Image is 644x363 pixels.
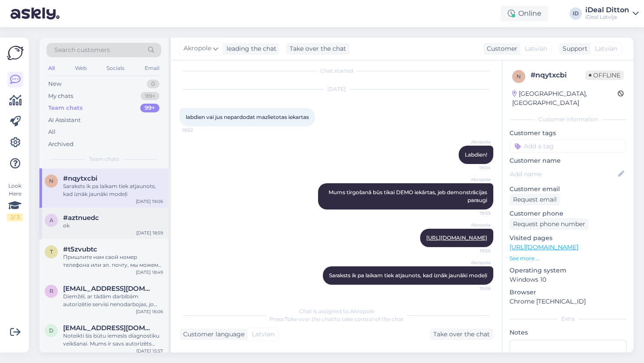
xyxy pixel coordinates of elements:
[510,243,578,251] a: [URL][DOMAIN_NAME]
[63,253,163,269] div: Пришлите нам свой номер телефона или эл. почту, мы можем уточнить для Вас и связаться с Вами
[54,45,110,55] span: Search customers
[252,330,274,339] span: Latvian
[426,234,487,241] a: [URL][DOMAIN_NAME]
[510,266,626,275] p: Operating system
[585,70,624,80] span: Offline
[510,255,626,262] p: See more ...
[180,67,493,75] div: Chat started
[143,63,161,74] div: Email
[510,288,626,297] p: Browser
[63,182,163,198] div: Saraksts ik pa laikam tiek atjaunots, kad iznāk jaunāki modeļi
[7,45,24,61] img: Askly Logo
[585,14,629,21] div: iDeal Latvija
[46,63,57,74] div: All
[510,156,626,165] p: Customer name
[329,189,488,203] span: Mums tirgošanā būs tikai DEMO iekārtas, jeb demonstrācijas paraugi
[136,198,163,205] div: [DATE] 19:06
[48,80,61,88] div: New
[510,169,616,179] input: Add name
[49,178,53,184] span: n
[465,151,487,158] span: Labdien!
[559,44,587,53] div: Support
[458,248,491,254] span: 19:05
[510,234,626,243] p: Visited pages
[180,85,493,93] div: [DATE]
[63,332,163,348] div: Noteikti šis būtu iemesls diagnostiku veikšanai. Mums ir savs autorizēts serviss, kas darbojas uz...
[48,140,74,149] div: Archived
[284,316,335,322] i: 'Take over the chat'
[63,293,163,308] div: Diemžēl, ar tādām darbībām autorizētie servisi nenodarbojas, jo taustiņu mehānismus ir ļoti viegl...
[458,139,491,145] span: Akropole
[510,194,560,206] div: Request email
[510,129,626,138] p: Customer tags
[7,182,23,221] div: Look Here
[510,297,626,306] p: Chrome [TECHNICAL_ID]
[136,348,163,354] div: [DATE] 15:57
[585,7,639,21] a: iDeal DittoniDeal Latvija
[483,44,517,53] div: Customer
[430,328,493,340] div: Take over the chat
[458,285,491,292] span: 19:06
[105,63,126,74] div: Socials
[48,104,83,112] div: Team chats
[136,230,163,236] div: [DATE] 18:59
[585,7,629,14] div: iDeal Ditton
[458,222,491,228] span: Akropole
[140,104,159,112] div: 99+
[510,209,626,218] p: Customer phone
[48,92,73,101] div: My chats
[510,218,589,230] div: Request phone number
[141,92,159,101] div: 99+
[570,7,582,20] div: ID
[184,44,211,53] span: Akropole
[510,140,626,153] input: Add a tag
[186,114,309,120] span: labdien vai jus nepardodat mazlietotas iekartas
[49,327,53,334] span: d
[63,214,99,222] span: #aztnuedc
[50,217,53,223] span: a
[510,275,626,284] p: Windows 10
[510,315,626,323] div: Extra
[531,70,585,80] div: # nqytxcbi
[510,115,626,123] div: Customer information
[510,185,626,194] p: Customer email
[63,222,163,230] div: ok
[136,308,163,315] div: [DATE] 16:06
[458,164,491,171] span: 19:04
[73,63,88,74] div: Web
[595,44,617,53] span: Latvian
[182,127,215,133] span: 19:02
[510,328,626,337] p: Notes
[63,175,97,182] span: #nqytxcbi
[147,80,159,88] div: 0
[512,89,618,108] div: [GEOGRAPHIC_DATA], [GEOGRAPHIC_DATA]
[458,210,491,216] span: 19:05
[223,44,276,53] div: leading the chat
[299,308,374,314] span: Chat is assigned to Akropole
[458,259,491,266] span: Akropole
[63,324,154,332] span: dmtriy@inbox.lv
[50,248,53,255] span: t
[48,116,81,125] div: AI Assistant
[329,272,487,279] span: Saraksts ik pa laikam tiek atjaunots, kad iznāk jaunāki modeļi
[269,316,403,322] span: Press to take control of the chat
[7,213,23,221] div: 2 / 3
[50,288,53,294] span: r
[48,128,56,136] div: All
[136,269,163,276] div: [DATE] 18:49
[63,285,154,293] span: robertino72@inbox.lv
[180,330,244,339] div: Customer language
[517,73,521,80] span: n
[286,43,350,55] div: Take over the chat
[501,6,548,21] div: Online
[458,176,491,183] span: Akropole
[63,245,97,253] span: #t5zvubtc
[525,44,547,53] span: Latvian
[89,155,119,163] span: Team chats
